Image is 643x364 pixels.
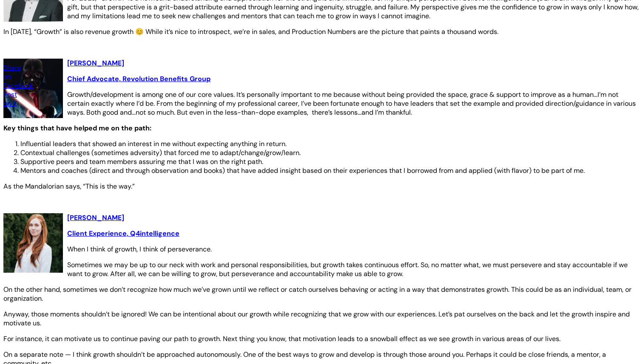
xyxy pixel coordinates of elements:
[3,260,640,278] p: Sometimes we may be up to our neck with work and personal responsibilities, but growth takes cont...
[20,166,640,175] li: Mentors and coaches (direct and through observation and books) that have added insight based on t...
[3,90,640,117] p: Growth/development is among one of our core values. It’s personally important to me because witho...
[67,213,124,222] a: [PERSON_NAME]
[3,182,640,191] p: As the Mandalorian says, “This is the way.”
[3,90,17,108] a: Post on X
[20,157,640,166] li: Supportive peers and team members assuring me that I was on the right path.
[3,63,34,90] a: Share on Facebook
[3,285,640,303] p: On the other hand, sometimes we don’t recognize how much we’ve grown until we reflect or catch ou...
[20,148,640,157] li: Contextual challenges (sometimes adversity) that forced me to adapt/change/grow/learn.
[3,213,63,273] img: Olivia Hall
[67,74,211,83] a: Chief Advocate, Revolution Benefits Group
[67,59,124,68] a: [PERSON_NAME]
[3,245,640,254] p: When I think of growth, I think of perseverance.
[3,310,640,327] p: Anyway, those moments shouldn’t be ignored! We can be intentional about our growth while recogniz...
[3,27,640,36] p: In [DATE], “Growth” is also revenue growth 😊 While it’s nice to introspect, we’re in sales, and P...
[3,334,640,343] p: For instance, it can motivate us to continue paving our path to growth. Next thing you know, that...
[3,124,640,133] p: Key things that have helped me on the path:
[3,59,63,118] img: Joel Daniels
[20,139,640,148] li: Influential leaders that showed an interest in me without expecting anything in return.
[67,229,179,238] a: Client Experience, Q4intelligence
